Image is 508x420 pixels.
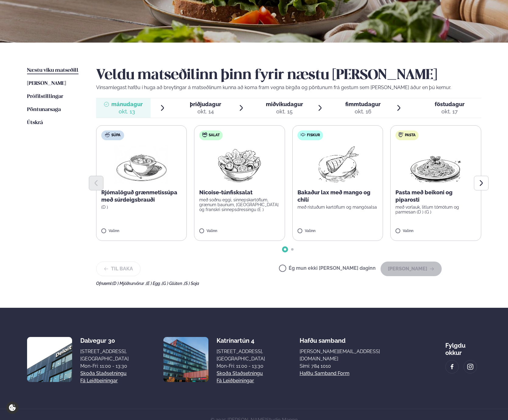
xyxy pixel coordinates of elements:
h2: Veldu matseðilinn þinn fyrir næstu [PERSON_NAME] [96,67,481,84]
div: Fylgdu okkur [445,337,481,356]
div: okt. 14 [190,108,221,115]
img: image alt [27,337,72,382]
span: (D ) Mjólkurvörur , [112,281,146,286]
span: Go to slide 2 [291,248,294,251]
button: Next slide [474,176,489,190]
p: Rjómalöguð grænmetissúpa með súrdeigsbrauði [101,189,182,203]
div: [STREET_ADDRESS], [GEOGRAPHIC_DATA] [80,348,129,363]
div: Ofnæmi: [96,281,481,286]
button: Previous slide [89,176,103,190]
a: Skoða staðsetningu [217,370,263,377]
img: pasta.svg [398,132,403,137]
span: fimmtudagur [345,101,381,107]
div: Mon-Fri: 11:00 - 13:30 [217,363,265,370]
p: Bakaður lax með mango og chilí [297,189,378,203]
span: Útskrá [27,120,43,125]
span: föstudagur [435,101,465,107]
img: salad.svg [202,132,207,137]
span: Prófílstillingar [27,94,63,99]
p: með ristuðum kartöflum og mangósalsa [297,205,378,210]
span: (E ) Egg , [146,281,162,286]
p: (D ) [101,205,182,210]
div: okt. 17 [435,108,465,115]
a: image alt [446,360,458,373]
a: Fá leiðbeiningar [80,377,118,384]
span: Fiskur [307,133,320,138]
div: Mon-Fri: 11:00 - 13:30 [80,363,129,370]
img: Spagetti.png [409,145,462,184]
div: okt. 15 [266,108,303,115]
span: Súpa [111,133,120,138]
button: Til baka [96,262,141,276]
span: (G ) Glúten , [162,281,184,286]
img: fish.svg [301,132,305,137]
img: image alt [449,363,455,370]
p: með vorlauk, litlum tómötum og parmesan (D ) (G ) [395,205,476,214]
span: Go to slide 1 [284,248,286,251]
span: (S ) Soja [184,281,199,286]
span: þriðjudagur [190,101,221,107]
div: okt. 16 [345,108,381,115]
div: Katrínartún 4 [217,337,265,344]
span: Pöntunarsaga [27,107,61,112]
img: Soup.png [115,145,168,184]
p: með soðnu eggi, sinnepskartöflum, grænum baunum, [GEOGRAPHIC_DATA] og franskri sinnepsdressingu (E ) [199,197,280,212]
a: image alt [464,360,477,373]
img: image alt [163,337,208,382]
a: Hafðu samband form [300,370,350,377]
img: image alt [467,363,474,370]
a: Útskrá [27,119,43,127]
a: Prófílstillingar [27,93,63,100]
p: Nicoise-túnfisksalat [199,189,280,196]
a: Næstu viku matseðill [27,67,78,74]
img: Fish.png [311,145,364,184]
p: Sími: 784 1010 [300,363,411,370]
span: Hafðu samband [300,332,346,344]
span: Salat [209,133,220,138]
span: miðvikudagur [266,101,303,107]
button: [PERSON_NAME] [381,262,442,276]
span: Pasta [405,133,416,138]
a: [PERSON_NAME][EMAIL_ADDRESS][DOMAIN_NAME] [300,348,411,363]
a: [PERSON_NAME] [27,80,66,87]
img: soup.svg [105,132,110,137]
div: Dalvegur 30 [80,337,129,344]
a: Fá leiðbeiningar [217,377,254,384]
span: mánudagur [111,101,143,107]
span: Næstu viku matseðill [27,68,78,73]
a: Cookie settings [6,401,19,414]
a: Pöntunarsaga [27,106,61,113]
span: [PERSON_NAME] [27,81,66,86]
div: okt. 13 [111,108,143,115]
img: Salad.png [213,145,266,184]
p: Vinsamlegast hafðu í huga að breytingar á matseðlinum kunna að koma fram vegna birgða og pöntunum... [96,84,481,91]
a: Skoða staðsetningu [80,370,127,377]
p: Pasta með beikoni og piparosti [395,189,476,203]
div: [STREET_ADDRESS], [GEOGRAPHIC_DATA] [217,348,265,363]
